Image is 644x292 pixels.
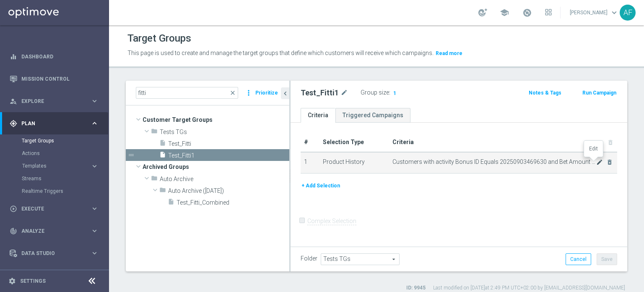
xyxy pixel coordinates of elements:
button: chevron_left [281,87,289,99]
button: person_search Explore keyboard_arrow_right [9,98,99,105]
a: Triggered Campaigns [335,108,410,123]
button: Mission Control [9,76,99,82]
a: Settings [20,279,46,284]
button: play_circle_outline Execute keyboard_arrow_right [9,205,99,212]
div: track_changes Analyze keyboard_arrow_right [9,228,99,234]
i: keyboard_arrow_right [91,227,99,235]
span: Auto Archive (2024-12-15) [168,187,289,195]
span: Test_Fitti1 [168,152,289,159]
i: settings [8,277,16,285]
i: equalizer [10,53,17,61]
span: close [229,89,236,96]
i: insert_drive_file [168,198,174,208]
i: keyboard_arrow_right [91,249,99,257]
a: Mission Control [21,68,99,90]
a: Criteria [301,108,335,123]
button: Notes & Tags [528,88,562,97]
span: Test_Fitti_Combined [177,199,289,206]
button: Prioritize [254,87,279,99]
label: Folder [301,255,317,262]
button: Read more [435,49,463,58]
div: Data Studio [10,250,91,257]
div: Explore [10,97,91,105]
td: 1 [301,152,319,173]
button: Run Campaign [582,88,617,97]
a: Optibot [21,264,88,287]
i: track_changes [10,227,17,235]
i: insert_drive_file [159,151,166,161]
span: Customer Target Groups [143,114,289,126]
a: Actions [22,150,87,157]
span: Auto Archive [160,176,289,183]
button: Data Studio keyboard_arrow_right [9,250,99,257]
th: # [301,133,319,152]
span: Templates [22,163,82,168]
label: : [389,89,390,96]
label: Group size [361,89,389,96]
i: folder [151,175,158,184]
h2: Test_Fitti1 [301,88,339,98]
label: Last modified on [DATE] at 2:49 PM UTC+02:00 by [EMAIL_ADDRESS][DOMAIN_NAME] [433,284,625,292]
span: This page is used to create and manage the target groups that define which customers will receive... [127,50,434,56]
i: chevron_left [281,89,289,97]
i: keyboard_arrow_right [91,97,99,105]
a: Dashboard [21,45,99,68]
i: more_vert [244,87,253,99]
span: 1 [392,90,397,98]
th: Selection Type [319,133,389,152]
i: mode_edit [340,88,348,98]
div: Templates [22,163,91,168]
i: folder [151,128,158,137]
td: Product History [319,152,389,173]
i: keyboard_arrow_right [91,205,99,213]
span: Test_Fitti [168,140,289,147]
div: Target Groups [22,134,108,147]
i: delete_forever [606,159,613,166]
div: Analyze [10,227,91,235]
span: Execute [21,206,91,211]
i: mode_edit [596,159,603,166]
span: Explore [21,99,91,104]
a: Realtime Triggers [22,188,87,195]
div: Actions [22,147,108,160]
div: Templates [22,160,108,172]
div: Dashboard [10,45,99,68]
button: Save [597,253,617,265]
button: gps_fixed Plan keyboard_arrow_right [9,120,99,127]
div: Optibot [10,264,99,287]
div: Streams [22,172,108,185]
a: [PERSON_NAME]keyboard_arrow_down [569,6,620,19]
a: Target Groups [22,137,87,144]
span: school [500,8,509,17]
div: AF [620,5,636,21]
div: Mission Control [10,68,99,90]
i: keyboard_arrow_right [91,119,99,127]
i: insert_drive_file [159,139,166,149]
span: Plan [21,121,91,126]
span: Data Studio [21,251,91,256]
span: Analyze [21,229,91,234]
button: Cancel [566,253,591,265]
span: Tests TGs [160,129,289,136]
label: ID: 9945 [406,284,426,292]
button: equalizer Dashboard [9,53,99,60]
a: Streams [22,175,87,182]
button: Templates keyboard_arrow_right [22,163,99,169]
i: folder [159,187,166,196]
span: Archived Groups [143,161,289,173]
button: + Add Selection [301,181,341,190]
h1: Target Groups [127,32,191,45]
span: Criteria [392,139,414,145]
div: Plan [10,120,91,127]
i: gps_fixed [10,120,17,127]
div: Realtime Triggers [22,185,108,197]
span: keyboard_arrow_down [610,8,619,17]
i: keyboard_arrow_right [91,162,99,170]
